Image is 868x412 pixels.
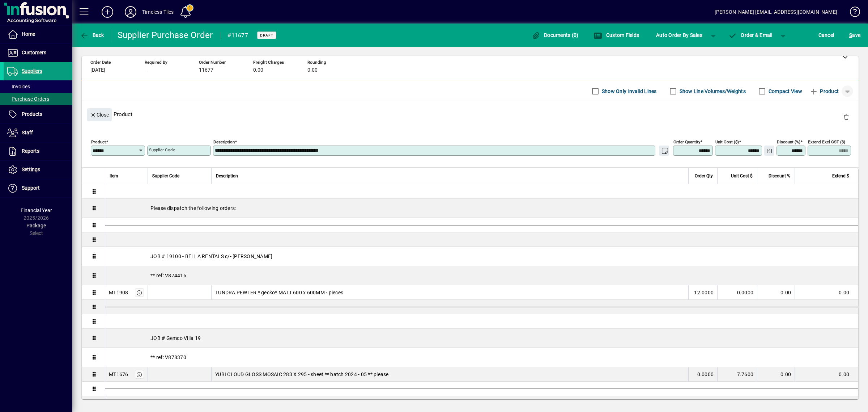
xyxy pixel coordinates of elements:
span: 0.00 [307,67,318,73]
span: Settings [22,167,40,172]
td: 0.00 [795,285,858,300]
div: Please dispatch the following orders: [105,199,858,218]
div: Product [82,101,859,127]
button: Delete [838,108,855,126]
a: Reports [4,142,72,160]
td: 12.0000 [688,285,717,300]
td: 0.0000 [717,285,757,300]
span: Close [90,109,109,121]
button: Cancel [817,29,836,42]
a: Customers [4,44,72,62]
span: Support [22,185,40,191]
div: ** ref: V878370 [105,348,858,367]
span: YUBI CLOUD GLOSS MOSAIC 283 X 295 - sheet ** batch 2024 - 05 ** please [215,371,389,378]
a: Invoices [4,80,72,93]
span: Order & Email [728,32,773,38]
div: JOB # Gemco Villa 19 [105,329,858,348]
span: Products [22,111,42,117]
td: 0.00 [757,367,795,382]
button: Profile [119,5,142,18]
mat-label: Extend excl GST ($) [808,139,845,144]
button: Change Price Levels [764,146,774,156]
mat-label: Description [213,139,235,144]
button: Order & Email [725,29,776,42]
div: MT1676 [109,371,128,378]
span: Home [22,31,35,37]
span: Custom Fields [593,32,639,38]
div: Timeless Tiles [142,6,174,18]
span: Product [809,85,839,97]
mat-label: Unit Cost ($) [715,139,739,144]
a: Knowledge Base [844,1,859,25]
span: Discount % [769,172,790,180]
span: [DATE] [90,67,105,73]
span: TUNDRA PEWTER * gecko* MATT 600 x 600MM - pieces [215,289,343,296]
span: Invoices [7,84,30,89]
span: Staff [22,130,33,135]
button: Close [87,108,112,121]
span: Suppliers [22,68,42,74]
span: Documents (0) [532,32,579,38]
span: Cancel [818,29,834,41]
mat-label: Supplier Code [149,147,175,152]
a: Support [4,179,72,197]
span: Unit Cost $ [731,172,753,180]
span: Back [80,32,104,38]
button: Save [847,29,862,42]
span: Extend $ [832,172,849,180]
a: Settings [4,161,72,179]
span: Description [216,172,238,180]
app-page-header-button: Delete [838,114,855,120]
button: Add [96,5,119,18]
a: Staff [4,124,72,142]
span: Package [26,223,46,228]
span: 0.00 [253,67,263,73]
span: S [849,32,852,38]
button: Product [806,85,842,98]
button: Auto Order By Sales [652,29,706,42]
mat-label: Product [91,139,106,144]
td: 0.00 [795,367,858,382]
mat-label: Order Quantity [673,139,700,144]
div: MT1908 [109,289,128,296]
span: Supplier Code [152,172,179,180]
span: Auto Order By Sales [656,29,702,41]
a: Home [4,25,72,43]
span: Purchase Orders [7,96,49,102]
div: #11677 [227,30,248,41]
div: [PERSON_NAME] [EMAIL_ADDRESS][DOMAIN_NAME] [715,6,837,18]
span: Draft [260,33,273,38]
span: Item [110,172,118,180]
app-page-header-button: Close [85,111,114,118]
a: Products [4,105,72,123]
span: Customers [22,50,46,55]
a: Purchase Orders [4,93,72,105]
td: 0.0000 [688,367,717,382]
span: Financial Year [21,207,52,213]
span: Order Qty [695,172,713,180]
button: Documents (0) [530,29,580,42]
td: 7.7600 [717,367,757,382]
mat-label: Discount (%) [777,139,800,144]
span: 11677 [199,67,213,73]
span: Reports [22,148,39,154]
div: Supplier Purchase Order [118,29,213,41]
span: ave [849,29,860,41]
td: 0.00 [757,285,795,300]
span: - [145,67,146,73]
div: JOB # 19100 - BELLA RENTALS c/- [PERSON_NAME] [105,247,858,266]
label: Compact View [767,88,802,95]
button: Back [78,29,106,42]
div: ** ref: V874416 [105,266,858,285]
label: Show Only Invalid Lines [600,88,657,95]
label: Show Line Volumes/Weights [678,88,746,95]
button: Custom Fields [592,29,641,42]
app-page-header-button: Back [72,29,112,42]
